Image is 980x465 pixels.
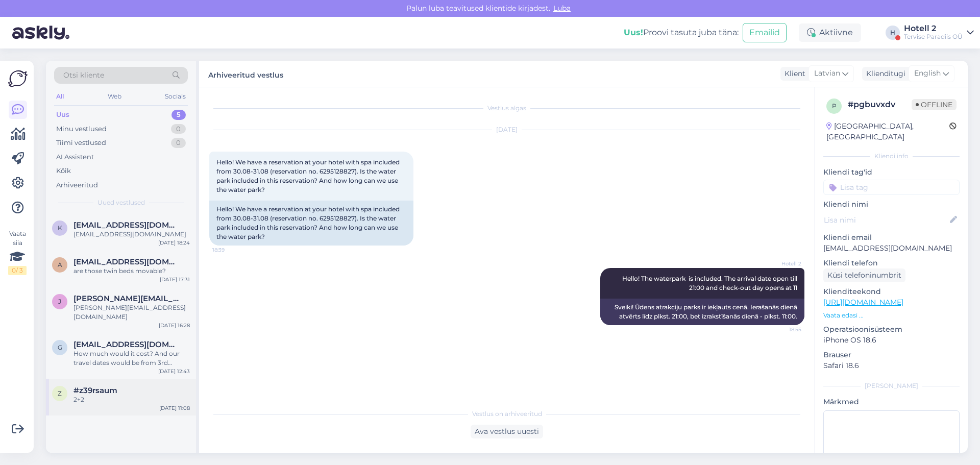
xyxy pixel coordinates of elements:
div: [DATE] 12:43 [158,368,190,375]
div: [PERSON_NAME] [823,381,960,390]
div: Socials [163,90,188,103]
div: Küsi telefoninumbrit [823,268,905,282]
div: Hello! We have a reservation at your hotel with spa included from 30.08-31.08 (reservation no. 62... [209,201,413,246]
b: Uus! [624,28,643,37]
p: Kliendi email [823,232,960,243]
p: Kliendi nimi [823,199,960,210]
div: H [886,26,900,40]
div: [DATE] 18:24 [158,239,190,247]
span: agris2000@gmail.com [73,257,180,266]
span: Offline [912,99,957,110]
div: Web [106,90,124,103]
span: Vestlus on arhiveeritud [472,409,542,419]
div: Kõik [56,166,71,176]
span: p [832,102,837,110]
span: Uued vestlused [97,198,145,207]
div: [DATE] 16:28 [159,322,190,329]
div: Ava vestlus uuesti [471,425,543,438]
div: Uus [56,110,69,120]
div: Proovi tasuta juba täna: [624,27,739,39]
div: Kliendi info [823,152,960,161]
div: Vestlus algas [209,104,804,113]
div: Sveiki! Ūdens atrakciju parks ir iekļauts cenā. Ierašanās dienā atvērts līdz plkst. 21:00, bet iz... [600,299,804,325]
div: All [54,90,66,103]
span: Hello! The waterpark is included. The arrival date open till 21:00 and check-out day opens at 11 [622,275,799,291]
div: 0 [171,124,186,134]
span: Luba [550,4,574,13]
span: Otsi kliente [63,70,104,81]
span: g [58,344,62,351]
div: [DATE] 11:08 [159,404,190,412]
div: Vaata siia [8,229,27,275]
span: English [914,68,941,79]
a: Hotell 2Tervise Paradiis OÜ [904,25,974,41]
span: #z39rsaum [73,386,117,395]
span: gitavolineca@gmail.com [73,340,180,349]
label: Arhiveeritud vestlus [208,67,283,81]
p: Kliendi telefon [823,258,960,268]
div: Tervise Paradiis OÜ [904,33,963,41]
p: Operatsioonisüsteem [823,324,960,335]
div: 5 [171,110,186,120]
div: are those twin beds movable? [73,266,190,276]
span: Hello! We have a reservation at your hotel with spa included from 30.08-31.08 (reservation no. 62... [216,158,401,193]
div: 0 [171,138,186,148]
span: 18:55 [763,326,801,333]
div: Klient [780,68,805,79]
div: Klienditugi [862,68,905,79]
div: Aktiivne [799,23,861,42]
span: k [58,224,62,232]
p: iPhone OS 18.6 [823,335,960,346]
span: Hotell 2 [763,260,801,267]
p: Kliendi tag'id [823,167,960,178]
input: Lisa nimi [824,214,948,226]
div: [EMAIL_ADDRESS][DOMAIN_NAME] [73,230,190,239]
div: # pgbuvxdv [848,99,912,111]
div: 2+2 [73,395,190,404]
span: Latvian [814,68,840,79]
span: kristalin@mail.ee [73,221,180,230]
span: j [58,298,61,305]
div: [PERSON_NAME][EMAIL_ADDRESS][DOMAIN_NAME] [73,303,190,322]
p: [EMAIL_ADDRESS][DOMAIN_NAME] [823,243,960,254]
p: Brauser [823,350,960,360]
button: Emailid [743,23,787,42]
p: Klienditeekond [823,286,960,297]
span: z [58,389,62,397]
div: Arhiveeritud [56,180,98,190]
div: [DATE] 17:31 [160,276,190,283]
div: Minu vestlused [56,124,107,134]
p: Märkmed [823,397,960,407]
div: Hotell 2 [904,25,963,33]
div: [DATE] [209,125,804,134]
span: 18:39 [212,246,251,254]
a: [URL][DOMAIN_NAME] [823,298,903,307]
p: Safari 18.6 [823,360,960,371]
input: Lisa tag [823,180,960,195]
div: AI Assistent [56,152,94,162]
div: Tiimi vestlused [56,138,106,148]
span: a [58,261,62,268]
div: 0 / 3 [8,266,27,275]
div: How much would it cost? And our travel dates would be from 3rd octobert to [DATE]. [73,349,190,368]
p: Vaata edasi ... [823,311,960,320]
div: [GEOGRAPHIC_DATA], [GEOGRAPHIC_DATA] [826,121,949,142]
span: jana.vainovska@gmail.com [73,294,180,303]
img: Askly Logo [8,69,28,88]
